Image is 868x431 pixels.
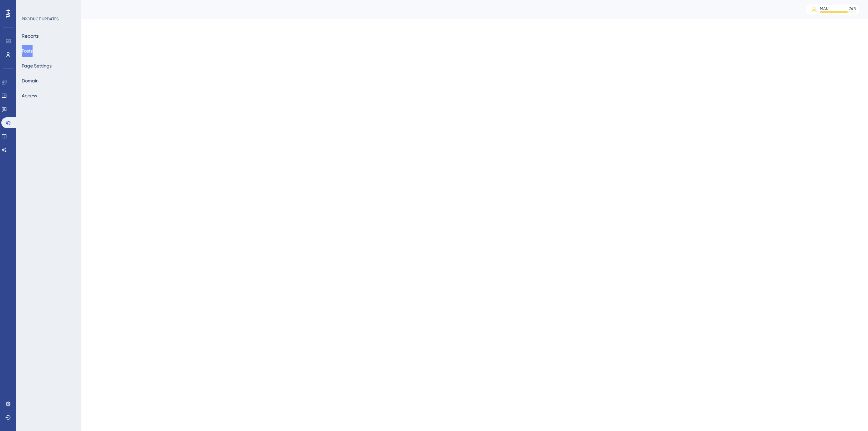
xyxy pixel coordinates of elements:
button: Page Settings [22,60,52,72]
button: Domain [22,75,39,87]
div: MAU [820,6,829,11]
button: Access [22,90,37,102]
button: Reports [22,30,39,42]
div: PRODUCT UPDATES [22,16,59,22]
div: 76 % [849,6,856,11]
button: Posts [22,45,33,57]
